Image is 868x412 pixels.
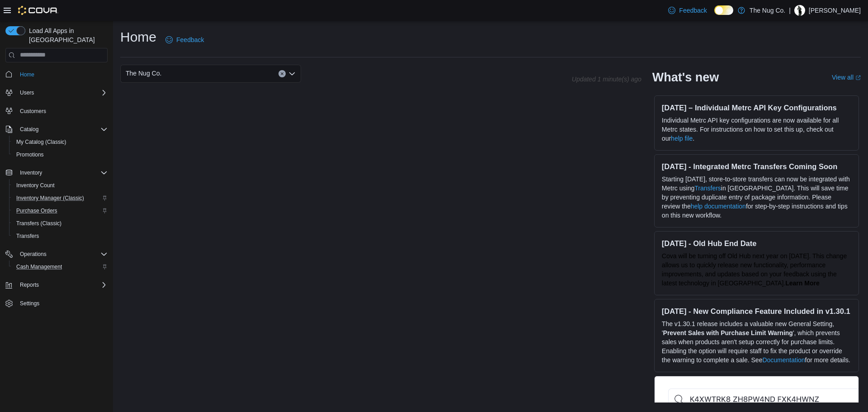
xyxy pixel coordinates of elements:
a: Inventory Count [13,180,58,191]
a: Home [16,69,38,80]
span: Promotions [13,149,108,160]
button: Catalog [2,123,111,136]
p: [PERSON_NAME] [809,5,861,16]
button: Reports [2,279,111,291]
h3: [DATE] - Integrated Metrc Transfers Coming Soon [662,162,851,171]
span: Transfers (Classic) [16,220,61,227]
span: Cova will be turning off Old Hub next year on [DATE]. This change allows us to quickly release ne... [662,252,847,287]
button: Inventory [16,167,46,178]
span: Cash Management [16,263,62,270]
span: Inventory [20,169,42,176]
button: Cash Management [9,260,111,273]
span: Inventory [16,167,108,178]
span: Reports [16,279,108,290]
button: Home [2,68,111,81]
span: Customers [16,105,108,117]
a: help documentation [691,203,746,210]
a: Customers [16,106,50,117]
a: Documentation [762,356,805,364]
h3: [DATE] - New Compliance Feature Included in v1.30.1 [662,307,851,316]
span: Inventory Manager (Classic) [13,193,108,204]
button: Open list of options [288,70,296,77]
span: Home [16,69,108,80]
button: Operations [16,249,50,260]
a: help file [671,135,693,142]
button: Catalog [16,124,42,135]
h1: Home [120,28,156,46]
nav: Complex example [5,64,108,334]
img: Cova [18,6,58,15]
span: Transfers [13,231,108,242]
p: The v1.30.1 release includes a valuable new General Setting, ' ', which prevents sales when produ... [662,319,851,365]
span: Settings [16,298,108,309]
a: Feedback [162,31,208,49]
button: Inventory Count [9,179,111,192]
a: Cash Management [13,261,66,272]
button: Inventory Manager (Classic) [9,192,111,204]
span: Operations [20,251,47,258]
button: Operations [2,248,111,260]
h3: [DATE] – Individual Metrc API Key Configurations [662,103,851,112]
p: The Nug Co. [750,5,785,16]
button: Transfers [9,230,111,242]
span: Transfers (Classic) [13,218,108,229]
span: Home [20,71,34,78]
a: View allExternal link [832,74,861,81]
span: Feedback [176,35,204,44]
span: My Catalog (Classic) [13,137,108,147]
button: Purchase Orders [9,204,111,217]
p: Individual Metrc API key configurations are now available for all Metrc states. For instructions ... [662,116,851,143]
span: Reports [20,281,39,289]
input: Dark Mode [714,5,733,15]
span: Purchase Orders [13,205,108,216]
a: Feedback [665,1,710,19]
span: Users [20,89,34,96]
a: Learn More [785,279,819,287]
a: Transfers (Classic) [13,218,65,229]
span: Cash Management [13,261,108,272]
button: Inventory [2,166,111,179]
span: Feedback [679,6,707,15]
button: Transfers (Classic) [9,217,111,230]
span: Catalog [20,126,38,133]
h3: [DATE] - Old Hub End Date [662,239,851,248]
span: The Nug Co. [126,68,161,79]
span: Inventory Manager (Classic) [16,194,84,202]
div: Thomas Leeder [794,5,805,16]
a: Promotions [13,149,47,160]
span: My Catalog (Classic) [16,138,66,146]
button: Reports [16,279,42,290]
span: Operations [16,249,108,260]
span: Catalog [16,124,108,135]
span: Transfers [16,232,39,240]
button: Clear input [278,70,286,77]
p: | [789,5,791,16]
a: Settings [16,298,43,309]
h2: What's new [652,70,719,85]
span: Inventory Count [16,182,55,189]
button: My Catalog (Classic) [9,136,111,148]
a: My Catalog (Classic) [13,137,70,147]
a: Inventory Manager (Classic) [13,193,88,204]
svg: External link [855,75,861,81]
a: Purchase Orders [13,205,61,216]
p: Starting [DATE], store-to-store transfers can now be integrated with Metrc using in [GEOGRAPHIC_D... [662,175,851,220]
span: Promotions [16,151,44,158]
a: Transfers [13,231,42,242]
span: Inventory Count [13,180,108,191]
strong: Prevent Sales with Purchase Limit Warning [663,329,793,336]
span: Load All Apps in [GEOGRAPHIC_DATA] [25,26,108,44]
button: Users [16,87,38,98]
button: Promotions [9,148,111,161]
button: Users [2,86,111,99]
p: Updated 1 minute(s) ago [572,76,642,83]
span: Customers [20,108,46,115]
span: Users [16,87,108,98]
span: Settings [20,300,39,307]
button: Customers [2,104,111,118]
span: Purchase Orders [16,207,57,214]
button: Settings [2,297,111,310]
a: Transfers [694,185,721,192]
